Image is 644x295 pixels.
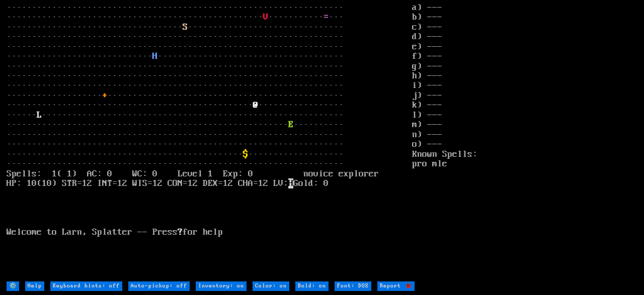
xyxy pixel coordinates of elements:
input: Font: DOS [335,281,371,291]
font: L [37,110,42,120]
input: Color: on [253,281,289,291]
input: Auto-pickup: off [128,281,190,291]
input: Report 🐞 [377,281,415,291]
b: ? [178,227,183,237]
font: $ [243,149,248,159]
input: Inventory: on [196,281,247,291]
input: ⚙️ [7,281,19,291]
input: Keyboard hints: off [50,281,122,291]
input: Bold: on [295,281,329,291]
larn: ··································································· ·····························... [7,3,412,280]
mark: H [288,178,293,188]
font: V [263,12,268,22]
font: S [183,22,188,32]
font: E [288,120,293,130]
stats: a) --- b) --- c) --- d) --- e) --- f) --- g) --- h) --- i) --- j) --- k) --- l) --- m) --- n) ---... [412,3,637,280]
input: Help [25,281,44,291]
font: @ [253,100,258,110]
font: = [324,12,329,22]
font: H [152,51,157,61]
font: + [102,90,107,101]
